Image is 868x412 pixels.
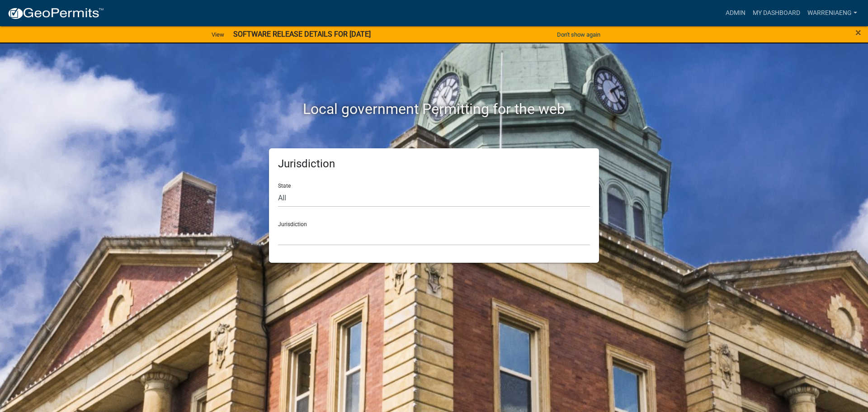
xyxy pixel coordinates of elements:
span: × [855,26,861,39]
a: View [208,27,228,42]
button: Close [855,27,861,38]
a: WarrenIAEng [804,5,861,22]
strong: SOFTWARE RELEASE DETAILS FOR [DATE] [233,30,371,38]
a: Admin [722,5,749,22]
h2: Local government Permitting for the web [183,100,685,118]
a: My Dashboard [749,5,804,22]
h5: Jurisdiction [278,157,590,170]
button: Don't show again [553,27,604,42]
